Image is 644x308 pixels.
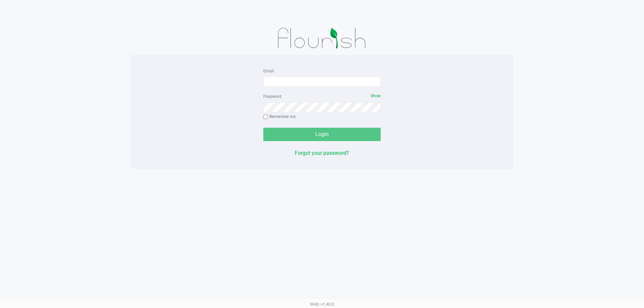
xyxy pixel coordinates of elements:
label: Password [263,94,281,100]
label: Email [263,68,274,74]
span: Web: v1.40.0 [310,302,334,307]
span: Show [371,94,381,98]
label: Remember me [263,114,296,120]
button: Forgot your password? [295,149,349,157]
input: Remember me [263,115,268,119]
